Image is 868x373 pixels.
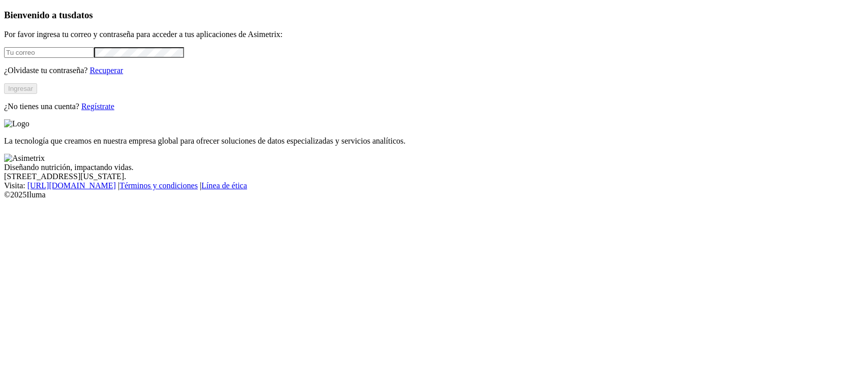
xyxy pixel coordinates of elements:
[4,10,864,21] h3: Bienvenido a tus
[4,181,864,190] div: Visita : | |
[4,47,94,58] input: Tu correo
[4,102,864,111] p: ¿No tienes una cuenta?
[4,137,864,146] p: La tecnología que creamos en nuestra empresa global para ofrecer soluciones de datos especializad...
[71,10,93,20] span: datos
[4,163,864,172] div: Diseñando nutrición, impactando vidas.
[81,102,114,111] a: Regístrate
[201,181,247,190] a: Línea de ética
[4,66,864,75] p: ¿Olvidaste tu contraseña?
[4,83,37,94] button: Ingresar
[89,66,123,75] a: Recuperar
[27,181,116,190] a: [URL][DOMAIN_NAME]
[4,119,29,128] img: Logo
[4,190,864,199] div: © 2025 Iluma
[4,154,45,163] img: Asimetrix
[4,30,864,39] p: Por favor ingresa tu correo y contraseña para acceder a tus aplicaciones de Asimetrix:
[119,181,198,190] a: Términos y condiciones
[4,172,864,181] div: [STREET_ADDRESS][US_STATE].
